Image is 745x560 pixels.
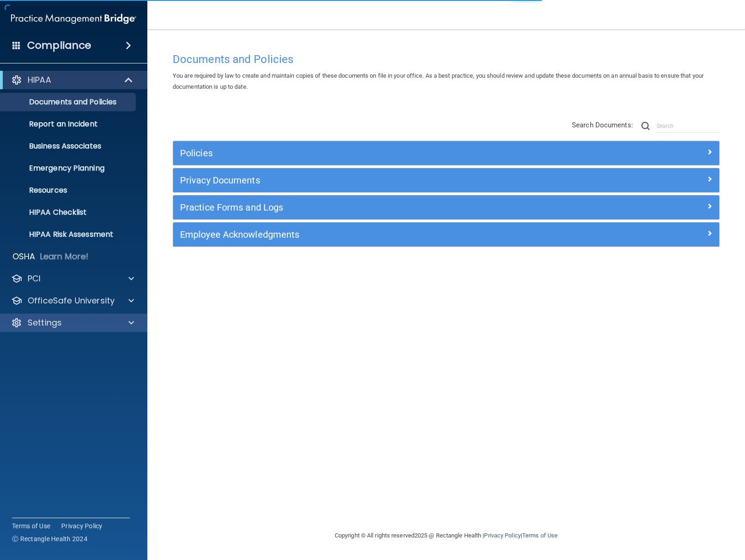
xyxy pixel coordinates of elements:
img: ic-search.3b580494.png [641,122,650,130]
p: Learn More! [40,251,89,262]
a: OfficeSafe University [11,295,134,306]
a: Privacy Policy [61,521,103,531]
p: HIPAA [28,74,51,86]
h5: Practice Forms and Logs [180,202,576,212]
p: PCI [28,273,41,284]
p: Business Associates [6,142,132,151]
img: PMB logo [11,10,136,28]
div: Copyright © All rights reserved 2025 @ Rectangle Health | | [278,521,614,550]
a: Terms of Use [12,521,50,531]
a: Privacy Policy [484,532,520,539]
a: PCI [11,273,134,284]
p: HIPAA Risk Assessment [6,230,132,239]
a: HIPAA [11,74,134,86]
input: Search [657,119,720,133]
a: Privacy Documents [180,173,712,188]
a: Settings [11,317,134,328]
a: Employee Acknowledgments [180,227,712,242]
a: Practice Forms and Logs [180,200,712,215]
p: Settings [28,317,62,328]
p: HIPAA Checklist [6,208,132,217]
p: OSHA [12,251,35,262]
a: Policies [180,146,712,160]
h4: Documents and Policies [173,53,720,65]
p: Report an Incident [6,120,132,129]
span: Search Documents: [572,121,633,129]
h5: Privacy Documents [180,175,576,185]
p: Documents and Policies [6,97,132,107]
h5: Policies [180,148,576,158]
p: Resources [6,186,132,195]
iframe: Drift Widget Chat Controller [586,495,734,531]
span: Ⓒ Rectangle Health 2024 [12,534,87,543]
p: Emergency Planning [6,164,132,173]
a: Terms of Use [522,532,558,539]
h4: Compliance [27,39,91,52]
p: OfficeSafe University [28,295,115,306]
h5: Employee Acknowledgments [180,229,576,240]
span: You are required by law to create and maintain copies of these documents on file in your office. ... [173,72,704,90]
